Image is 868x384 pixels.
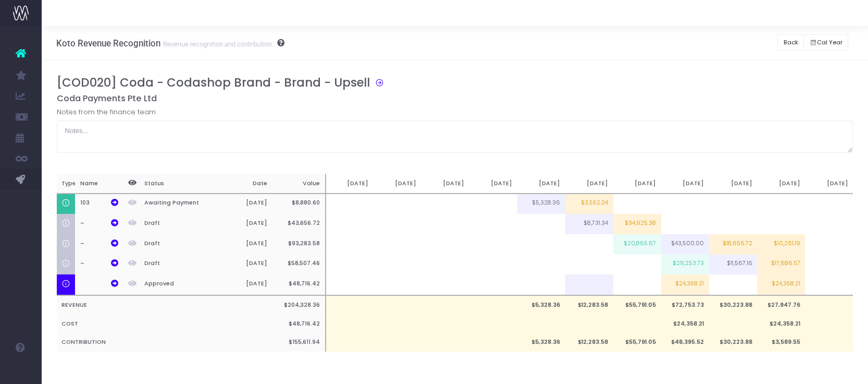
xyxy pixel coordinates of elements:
td: $24,358.21 [661,274,709,295]
td: $30,223.88 [709,295,757,315]
h5: Coda Payments Pte Ltd [57,93,853,104]
th: [DATE] [805,174,853,194]
th: [DATE] [517,174,565,194]
th: [DATE] [469,174,517,194]
th: Type [57,174,76,194]
td: $24,358.21 [757,274,805,295]
th: Approved [139,274,219,295]
td: $5,328.36 [517,194,565,214]
th: $43,656.72 [272,214,326,234]
td: $10,261.19 [757,234,805,255]
th: $204,328.36 [272,295,326,315]
td: $48,395.52 [661,333,709,352]
td: $55,791.05 [613,333,661,352]
th: $48,716.42 [272,274,326,295]
th: [DATE] [219,214,272,234]
th: – [75,214,123,234]
h3: [COD020] Coda - Codashop Brand - Brand - Upsell [57,76,370,90]
th: [DATE] [219,194,272,214]
td: $29,253.73 [661,255,709,275]
th: Draft [139,255,219,275]
td: $3,552.24 [565,194,613,214]
th: Value [272,174,326,194]
th: [DATE] [219,274,272,295]
th: Draft [139,234,219,255]
td: $5,328.36 [517,333,565,352]
th: [DATE] [709,174,757,194]
th: [DATE] [613,174,661,194]
td: $8,731.34 [565,214,613,234]
th: – [75,234,123,255]
th: 103 [75,194,123,214]
h3: Koto Revenue Recognition [56,38,284,49]
td: $20,865.67 [613,234,661,255]
th: $48,716.42 [272,315,326,333]
label: Notes from the finance team [57,107,156,117]
td: $27,947.76 [757,295,805,315]
th: [DATE] [565,174,613,194]
th: CONTRIBUTION [57,333,272,352]
td: $12,283.58 [565,295,613,315]
td: $34,925.38 [613,214,661,234]
small: Revenue recognition and contribution [160,38,272,49]
th: [DATE] [374,174,421,194]
td: $55,791.05 [613,295,661,315]
td: $11,567.16 [709,255,757,275]
th: $58,507.46 [272,255,326,275]
th: $155,611.94 [272,333,326,352]
th: Status [139,174,219,194]
td: $24,358.21 [757,315,805,333]
th: Name [75,174,123,194]
td: $5,328.36 [517,295,565,315]
th: [DATE] [421,174,469,194]
th: REVENUE [57,295,272,315]
th: Draft [139,214,219,234]
th: COST [57,315,272,333]
th: – [75,255,123,275]
td: $72,753.73 [661,295,709,315]
button: Back [777,34,804,51]
th: [DATE] [326,174,374,194]
td: $30,223.88 [709,333,757,352]
td: $18,656.72 [709,234,757,255]
th: Date [219,174,272,194]
div: Small button group [803,32,853,53]
th: [DATE] [219,234,272,255]
th: [DATE] [757,174,805,194]
th: $93,283.58 [272,234,326,255]
button: Cal Year [803,34,848,51]
td: $43,500.00 [661,234,709,255]
td: $3,589.55 [757,333,805,352]
td: $17,686.57 [757,255,805,275]
img: images/default_profile_image.png [13,363,29,379]
th: [DATE] [219,255,272,275]
th: Awaiting Payment [139,194,219,214]
th: $8,880.60 [272,194,326,214]
td: $12,283.58 [565,333,613,352]
td: $24,358.21 [661,315,709,333]
th: [DATE] [661,174,709,194]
